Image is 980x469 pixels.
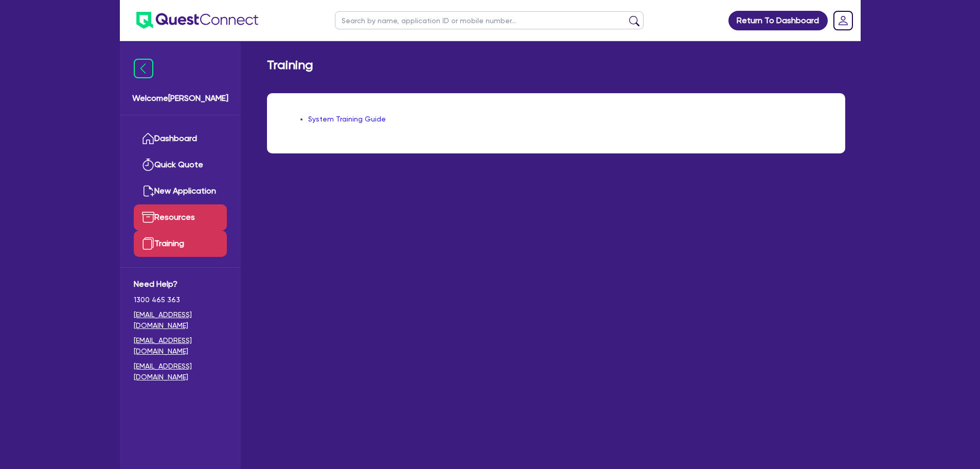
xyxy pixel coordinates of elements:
[267,58,313,73] h2: Training
[134,335,227,357] a: [EMAIL_ADDRESS][DOMAIN_NAME]
[134,361,227,383] a: [EMAIL_ADDRESS][DOMAIN_NAME]
[134,59,153,78] img: icon-menu-close
[335,11,644,29] input: Search by name, application ID or mobile number...
[134,126,227,152] a: Dashboard
[134,204,227,231] a: Resources
[142,159,154,171] img: quick-quote
[142,185,154,197] img: new-application
[134,294,227,305] span: 1300 465 363
[142,237,154,250] img: training
[142,211,154,223] img: resources
[308,115,386,123] a: System Training Guide
[134,278,227,290] span: Need Help?
[134,309,227,331] a: [EMAIL_ADDRESS][DOMAIN_NAME]
[136,12,258,29] img: quest-connect-logo-blue
[134,152,227,178] a: Quick Quote
[830,7,857,34] a: Dropdown toggle
[728,11,828,30] a: Return To Dashboard
[132,92,228,105] span: Welcome [PERSON_NAME]
[134,231,227,257] a: Training
[134,178,227,204] a: New Application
